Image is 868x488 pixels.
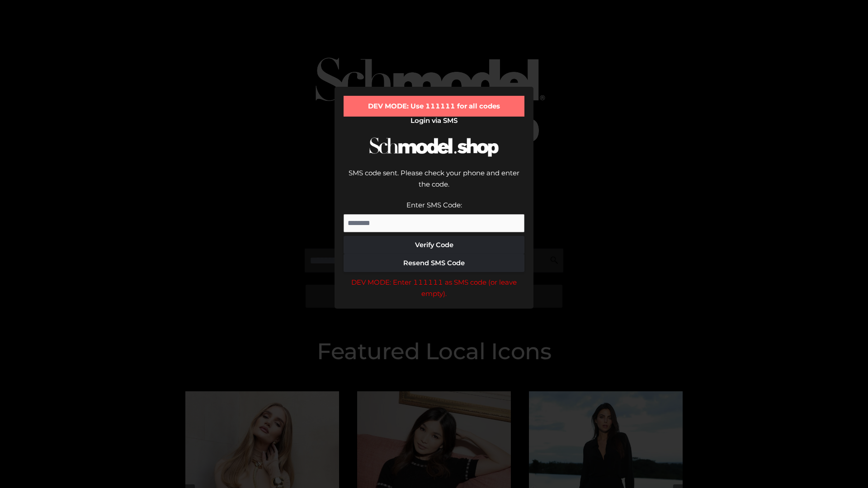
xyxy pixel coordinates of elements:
[344,236,524,254] button: Verify Code
[406,201,462,209] label: Enter SMS Code:
[344,96,524,117] div: DEV MODE: Use 111111 for all codes
[344,167,524,199] div: SMS code sent. Please check your phone and enter the code.
[344,254,524,272] button: Resend SMS Code
[344,277,524,300] div: DEV MODE: Enter 111111 as SMS code (or leave empty).
[344,117,524,125] h2: Login via SMS
[366,129,502,165] img: Schmodel Logo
